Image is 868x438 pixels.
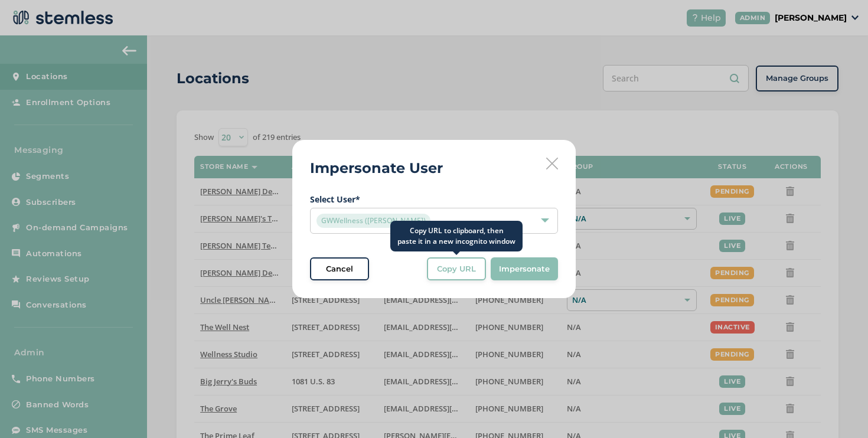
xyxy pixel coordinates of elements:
div: Copy URL to clipboard, then paste it in a new incognito window [390,221,523,251]
button: Impersonate [491,257,558,281]
span: GWWellness ([PERSON_NAME]) [316,214,430,228]
h2: Impersonate User [310,158,443,179]
button: Cancel [310,257,369,281]
button: Copy URL [427,257,486,281]
label: Select User [310,193,558,205]
span: Impersonate [499,263,550,275]
span: Copy URL [437,263,476,275]
span: Cancel [326,263,353,275]
iframe: Chat Widget [809,381,868,438]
